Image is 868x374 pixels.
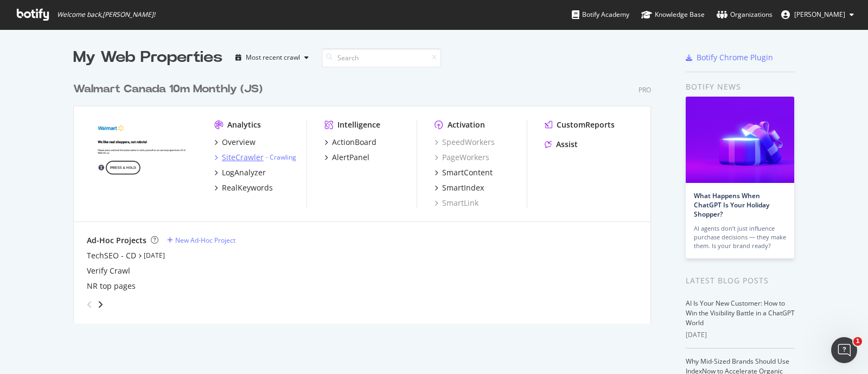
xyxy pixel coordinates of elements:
a: RealKeywords [214,182,273,193]
img: What Happens When ChatGPT Is Your Holiday Shopper? [686,97,794,183]
a: Verify Crawl [87,265,130,276]
div: Overview [222,137,256,148]
div: RealKeywords [222,182,273,193]
a: TechSEO - CD [87,250,136,261]
div: angle-left [82,296,97,313]
div: Pro [639,85,651,94]
a: SiteCrawler- Crawling [214,152,296,163]
img: walmart.ca [87,119,197,207]
div: My Web Properties [73,47,222,68]
div: Botify news [686,81,795,93]
a: CustomReports [545,119,615,130]
div: [DATE] [686,330,795,340]
a: SmartContent [435,167,493,178]
span: Welcome back, [PERSON_NAME] ! [57,10,155,19]
a: Botify Chrome Plugin [686,52,773,63]
a: NR top pages [87,281,136,291]
a: [DATE] [144,251,165,260]
a: Overview [214,137,256,148]
button: Most recent crawl [231,49,313,66]
span: Vidhi Jain [794,10,845,19]
div: grid [73,68,660,324]
div: - [266,153,296,162]
a: AI Is Your New Customer: How to Win the Visibility Battle in a ChatGPT World [686,299,795,327]
div: Knowledge Base [641,9,705,20]
div: Botify Chrome Plugin [697,52,773,63]
div: LogAnalyzer [222,167,266,178]
div: New Ad-Hoc Project [175,236,235,245]
div: AlertPanel [332,152,369,163]
a: Crawling [270,153,296,162]
div: Most recent crawl [246,54,300,61]
a: SpeedWorkers [435,137,495,148]
div: SiteCrawler [222,152,264,163]
div: Ad-Hoc Projects [87,235,146,246]
div: CustomReports [557,119,615,130]
div: Organizations [717,9,773,20]
div: Intelligence [337,119,380,130]
input: Search [322,48,441,67]
a: SmartLink [435,198,478,208]
a: LogAnalyzer [214,167,266,178]
div: Activation [448,119,485,130]
a: Assist [545,139,578,150]
a: AlertPanel [324,152,369,163]
div: SmartContent [442,167,493,178]
button: [PERSON_NAME] [773,6,863,23]
a: SmartIndex [435,182,484,193]
a: What Happens When ChatGPT Is Your Holiday Shopper? [694,191,769,219]
div: Walmart Canada 10m Monthly (JS) [73,81,263,97]
a: Walmart Canada 10m Monthly (JS) [73,81,267,97]
div: Botify Academy [572,9,629,20]
div: Analytics [227,119,261,130]
span: 1 [853,337,862,346]
iframe: Intercom live chat [831,337,857,363]
div: angle-right [97,299,104,310]
div: AI agents don’t just influence purchase decisions — they make them. Is your brand ready? [694,224,786,250]
div: ActionBoard [332,137,376,148]
a: ActionBoard [324,137,376,148]
a: PageWorkers [435,152,489,163]
a: New Ad-Hoc Project [167,236,235,245]
div: Latest Blog Posts [686,275,795,287]
div: Assist [556,139,578,150]
div: SmartIndex [442,182,484,193]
